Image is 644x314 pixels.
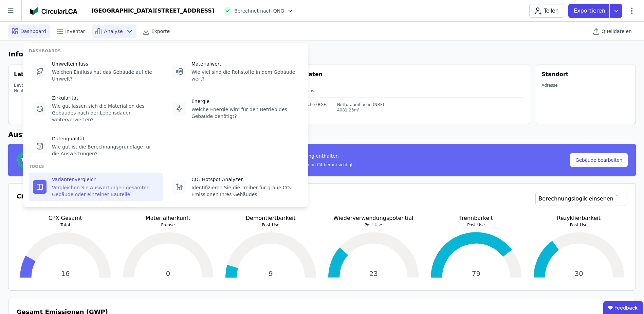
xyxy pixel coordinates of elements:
[191,60,298,67] div: Materialwert
[52,143,159,157] div: Wie gut ist die Berechnungsgrundlage für die Auswertungen?
[191,98,298,105] div: Energie
[52,94,159,101] div: Zirkularität
[104,28,123,35] span: Analyse
[151,28,170,35] span: Exporte
[29,48,302,54] div: DASHBOARDS
[52,184,159,198] div: Vergleichen Sie Auswertungen gesamter Gebäude oder einzelner Bauteile
[52,176,159,183] div: Variantenvergleich
[191,184,298,198] div: Identifizieren Sie die Treiber für graue CO₂ Emissionen Ihres Gebäudes
[52,69,159,82] div: Welchen Einfluss hat das Gebäude auf die Umwelt?
[574,7,607,15] p: Exportieren
[602,28,632,35] span: Quelldateien
[52,60,159,67] div: Umwelteinfluss
[65,28,85,35] span: Inventar
[191,106,298,120] div: Welche Energie wird für den Betrieb des Gebäude benötigt?
[20,28,46,35] span: Dashboard
[30,7,77,15] img: Concular
[29,164,302,169] div: TOOLS
[191,176,298,183] div: CO₂ Hotspot Analyzer
[234,7,284,14] span: Berechnet nach QNG
[191,69,298,82] div: Wie viel sind die Rohstoffe in dem Gebäude wert?
[52,135,159,142] div: Datenqualität
[91,7,214,15] div: [GEOGRAPHIC_DATA][STREET_ADDRESS]
[52,103,159,123] div: Wie gut lassen sich die Materialien des Gebäudes nach der Lebensdauer weiterverwerten?
[529,4,564,18] button: Teilen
